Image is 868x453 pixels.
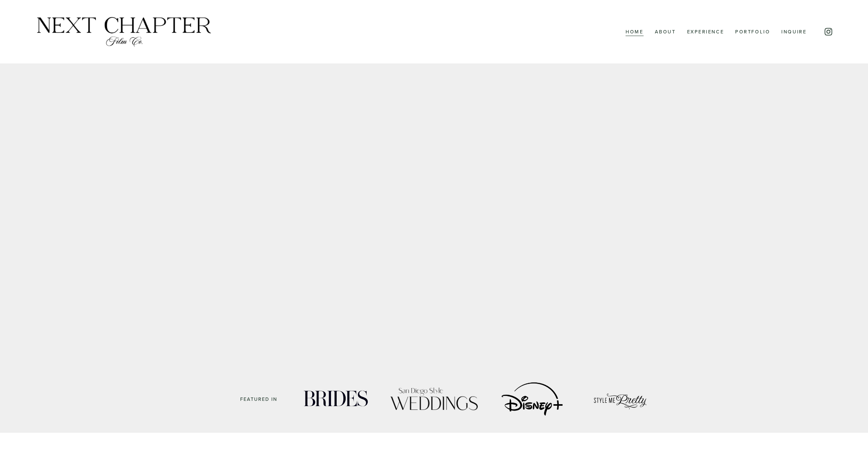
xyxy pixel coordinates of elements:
[687,27,724,37] a: Experience
[655,27,676,37] a: About
[626,27,643,37] a: Home
[240,396,277,402] code: FEATURED IN
[824,27,833,36] a: Instagram
[735,27,770,37] a: Portfolio
[35,16,213,48] img: Next Chapter Film Co.
[781,27,806,37] a: Inquire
